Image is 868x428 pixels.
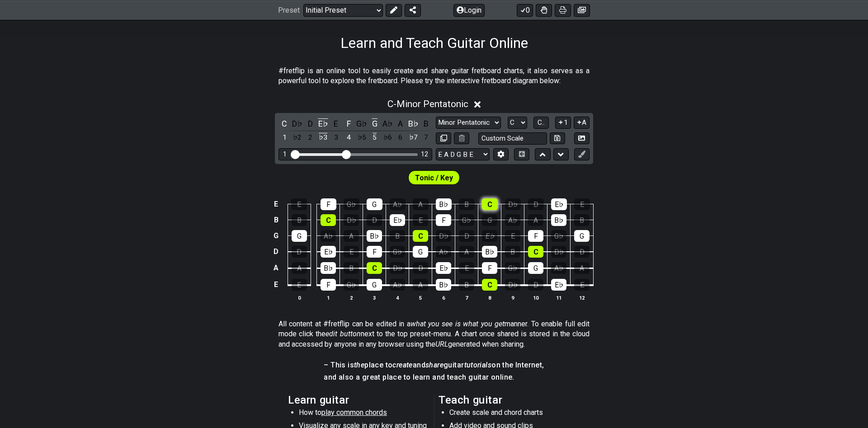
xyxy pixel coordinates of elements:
div: G♭ [390,246,405,258]
div: toggle pitch class [420,118,432,130]
button: Copy [436,132,451,145]
div: toggle scale degree [317,132,329,144]
div: Visible fret range [278,148,432,160]
div: A♭ [390,279,405,291]
div: C [482,279,497,291]
div: D [574,246,590,258]
div: A♭ [551,262,566,274]
div: E [574,198,590,210]
button: Login [453,4,485,16]
em: URL [435,340,448,348]
div: D [528,279,543,291]
div: C [482,198,498,210]
div: D♭ [505,279,520,291]
h4: – This is place to and guitar on the Internet, [324,360,544,370]
div: toggle scale degree [407,132,419,144]
div: E♭ [482,230,497,242]
div: E♭ [436,262,451,274]
span: C - Minor Pentatonic [387,99,468,109]
div: F [436,214,451,226]
div: A♭ [505,214,520,226]
span: First enable full edit mode to edit [415,171,453,184]
div: toggle pitch class [317,118,329,130]
th: 6 [432,293,455,302]
button: A [574,117,590,129]
button: Share Preset [405,4,421,16]
div: B♭ [436,198,452,210]
th: 2 [340,293,363,302]
div: 1 [283,151,287,158]
button: 1 [555,117,571,129]
h2: Learn guitar [288,395,429,405]
em: share [425,361,443,369]
div: B [344,262,359,274]
th: 11 [547,293,571,302]
div: B♭ [321,262,336,274]
div: D [292,246,307,258]
div: A♭ [321,230,336,242]
div: toggle scale degree [356,132,368,144]
div: D [459,230,474,242]
div: toggle scale degree [292,132,303,144]
th: 3 [363,293,386,302]
div: toggle pitch class [369,118,381,130]
div: toggle scale degree [343,132,355,144]
div: G [292,230,307,242]
span: Preset [278,6,300,14]
p: All content at #fretflip can be edited in a manner. To enable full edit mode click the next to th... [278,319,590,349]
div: toggle pitch class [292,118,303,130]
select: Tuning [436,148,490,160]
div: G [528,262,543,274]
div: G [413,246,428,258]
td: B [271,212,282,228]
div: G♭ [505,262,520,274]
div: D [528,198,544,210]
em: edit button [325,329,360,338]
th: 1 [317,293,340,302]
div: E♭ [390,214,405,226]
div: G [367,279,382,291]
div: G♭ [551,230,566,242]
td: D [271,244,282,260]
div: toggle pitch class [304,118,316,130]
th: 8 [478,293,501,302]
th: 12 [571,293,594,302]
th: 7 [455,293,478,302]
div: G♭ [344,198,359,210]
div: E [574,279,590,291]
h4: and also a great place to learn and teach guitar online. [324,372,544,382]
p: #fretflip is an online tool to easily create and share guitar fretboard charts, it also serves as... [278,66,590,86]
div: D♭ [505,198,521,210]
th: 10 [524,293,547,302]
div: G [574,230,590,242]
td: A [271,260,282,277]
div: toggle scale degree [395,132,406,144]
em: what you see is what you get [410,320,505,328]
span: play common chords [321,408,387,417]
div: B [292,214,307,226]
div: E [459,262,474,274]
button: C.. [533,117,549,129]
div: B♭ [436,279,451,291]
div: G [482,214,497,226]
button: 0 [517,4,533,16]
div: toggle pitch class [395,118,406,130]
div: E [413,214,428,226]
div: F [482,262,497,274]
div: D♭ [436,230,451,242]
em: the [354,361,364,369]
div: toggle pitch class [330,118,342,130]
select: Scale [436,117,501,129]
div: G [367,198,382,210]
div: C [528,246,543,258]
div: D♭ [344,214,359,226]
div: A♭ [390,198,406,210]
div: G♭ [344,279,359,291]
button: Move up [535,148,550,160]
div: G♭ [459,214,474,226]
div: E♭ [321,246,336,258]
div: B [459,198,475,210]
select: Tonic/Root [508,117,527,129]
th: 4 [386,293,409,302]
div: C [413,230,428,242]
